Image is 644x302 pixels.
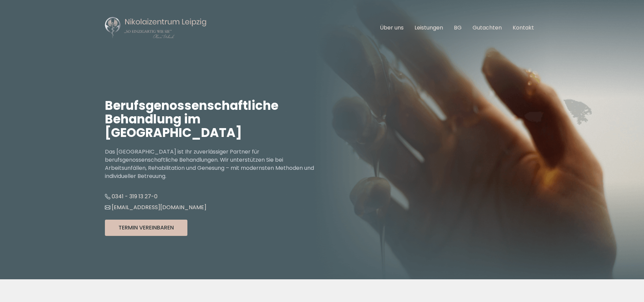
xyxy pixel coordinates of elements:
button: Termin Vereinbaren [105,220,187,236]
a: Gutachten [473,24,502,32]
a: 0341 - 319 13 27-0 [105,193,158,200]
a: Über uns [380,24,404,32]
a: [EMAIL_ADDRESS][DOMAIN_NAME] [105,203,206,211]
h1: Berufsgenossenschaftliche Behandlung im [GEOGRAPHIC_DATA] [105,99,322,140]
p: Das [GEOGRAPHIC_DATA] ist Ihr zuverlässiger Partner für berufsgenossenschaftliche Behandlungen. W... [105,148,322,180]
a: Leistungen [415,24,443,32]
img: Nikolaizentrum Leipzig Logo [105,16,207,39]
a: Kontakt [513,24,534,32]
a: BG [454,24,462,32]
